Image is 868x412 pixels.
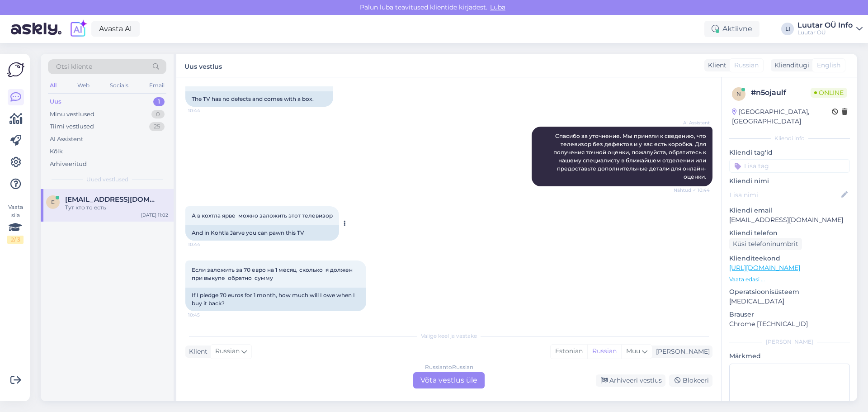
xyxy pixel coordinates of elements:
[811,88,847,98] span: Online
[185,332,712,340] div: Valige keel ja vastake
[781,23,794,35] div: LI
[729,287,850,297] p: Operatsioonisüsteem
[817,61,840,70] span: English
[50,110,94,119] div: Minu vestlused
[7,203,24,244] div: Vaata siia
[729,338,850,346] div: [PERSON_NAME]
[704,21,759,37] div: Aktiivne
[729,159,850,173] input: Lisa tag
[729,134,850,142] div: Kliendi info
[626,347,640,355] span: Muu
[729,238,802,250] div: Küsi telefoninumbrit
[751,87,811,98] div: # n5ojaulf
[551,345,587,358] div: Estonian
[553,133,708,180] span: Спасибо за уточнение. Мы приняли к сведению, что телевизор без дефектов и у вас есть коробка. Для...
[730,190,840,200] input: Lisa nimi
[729,297,850,306] p: [MEDICAL_DATA]
[652,347,710,356] div: [PERSON_NAME]
[729,254,850,263] p: Klienditeekond
[413,372,485,388] div: Võta vestlus üle
[50,135,83,144] div: AI Assistent
[7,61,24,78] img: Askly Logo
[185,288,366,311] div: If I pledge 70 euros for 1 month, how much will I owe when I buy it back?
[704,61,726,70] div: Klient
[7,236,24,244] div: 2 / 3
[185,91,333,107] div: The TV has no defects and comes with a box.
[147,80,166,91] div: Email
[50,122,94,131] div: Tiimi vestlused
[729,148,850,157] p: Kliendi tag'id
[729,351,850,361] p: Märkmed
[108,80,130,91] div: Socials
[729,264,800,272] a: [URL][DOMAIN_NAME]
[50,97,61,106] div: Uus
[425,363,473,371] div: Russian to Russian
[65,204,168,212] div: Тут кто то есть
[729,215,850,225] p: [EMAIL_ADDRESS][DOMAIN_NAME]
[729,176,850,186] p: Kliendi nimi
[587,345,621,358] div: Russian
[734,61,759,70] span: Russian
[674,187,710,194] span: Nähtud ✓ 10:44
[729,206,850,215] p: Kliendi email
[797,22,863,36] a: Luutar OÜ InfoLuutar OÜ
[188,241,222,248] span: 10:44
[56,62,92,71] span: Otsi kliente
[797,22,853,29] div: Luutar OÜ Info
[729,319,850,329] p: Chrome [TECHNICAL_ID]
[184,59,222,71] label: Uus vestlus
[192,266,355,281] span: Если заложить за 70 евро на 1 месяц сколько я должен при выкупе обратно сумму
[192,212,333,219] span: А в кохтла ярве можно заложить этот телевизор
[141,212,168,218] div: [DATE] 11:02
[151,110,165,119] div: 0
[86,175,128,184] span: Uued vestlused
[51,199,55,205] span: e
[797,29,853,36] div: Luutar OÜ
[729,228,850,238] p: Kliendi telefon
[153,97,165,106] div: 1
[669,374,712,387] div: Blokeeri
[676,119,710,126] span: AI Assistent
[185,347,208,356] div: Klient
[596,374,665,387] div: Arhiveeri vestlus
[188,312,222,318] span: 10:45
[50,147,63,156] div: Kõik
[487,3,508,11] span: Luba
[149,122,165,131] div: 25
[729,275,850,284] p: Vaata edasi ...
[69,19,88,38] img: explore-ai
[729,310,850,319] p: Brauser
[732,107,832,126] div: [GEOGRAPHIC_DATA], [GEOGRAPHIC_DATA]
[65,195,159,204] span: eduardkiuru41@gmail.com
[771,61,809,70] div: Klienditugi
[48,80,58,91] div: All
[91,21,140,37] a: Avasta AI
[50,160,87,169] div: Arhiveeritud
[185,225,339,241] div: And in Kohtla Järve you can pawn this TV
[215,346,240,356] span: Russian
[188,107,222,114] span: 10:44
[736,90,741,97] span: n
[75,80,91,91] div: Web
